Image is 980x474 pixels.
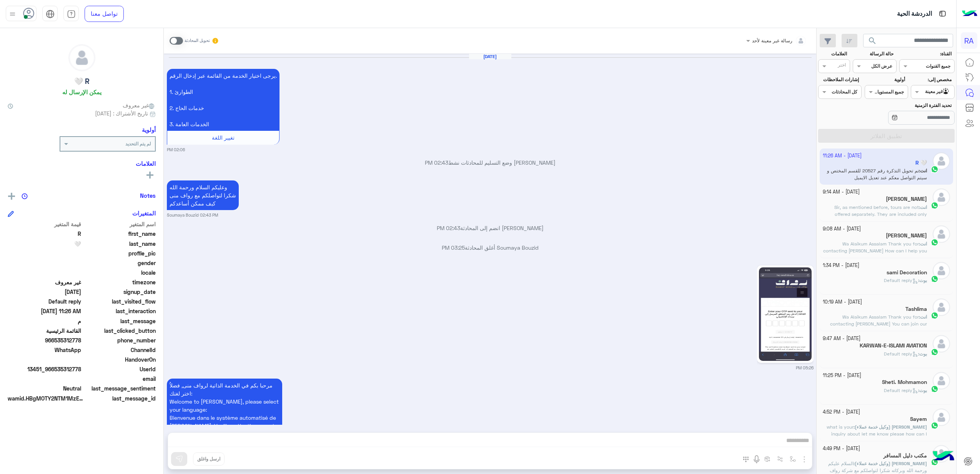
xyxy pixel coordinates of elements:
span: غير معروف [123,101,156,109]
span: gender [83,259,156,267]
img: defaultAdmin.png [933,335,950,352]
small: 02:06 PM [167,147,185,153]
h6: العلامات [8,160,156,167]
h5: Salman [886,232,927,239]
span: last_message [83,317,156,325]
span: null [8,355,81,364]
span: R [8,230,81,238]
img: Logo [962,6,977,22]
span: Default reply [884,387,918,393]
img: 1120041926905741.jpg [759,267,812,361]
small: [DATE] - 4:52 PM [823,409,860,416]
h6: أولوية [142,126,156,133]
span: غير معروف [8,278,81,286]
h5: مكتب دليل المسافر [883,452,927,459]
span: last_message_id [86,394,156,402]
span: locale [83,269,156,277]
h5: Reza [886,196,927,202]
img: WhatsApp [931,348,938,356]
label: العلامات [819,50,847,57]
label: تحديد الفترة الزمنية [865,102,952,109]
h6: المتغيرات [132,210,156,217]
label: حالة الرسالة [854,50,893,57]
p: Soumaya Bouzid أغلق المحادثة [167,244,814,252]
span: first_name [83,230,156,238]
span: HandoverOn [83,355,156,364]
img: WhatsApp [931,239,938,246]
span: بوت [919,387,927,393]
span: 🤍 [8,240,81,248]
a: tab [63,6,79,22]
b: : [854,461,927,466]
span: ChannelId [83,346,156,354]
span: 03:25 PM [442,244,465,251]
span: phone_number [83,336,156,344]
img: defaultAdmin.png [933,262,950,279]
div: RA [961,32,977,49]
span: [PERSON_NAME] (وكيل خدمة عملاء) [855,461,927,466]
span: signup_date [83,288,156,296]
span: 0 [8,384,81,392]
span: 2025-10-01T11:04:28.764Z [8,288,81,296]
p: 1/10/2025, 5:26 PM [167,379,282,473]
p: 1/10/2025, 2:06 PM [167,69,280,131]
span: تغيير اللغة [212,134,235,141]
div: اختر [838,62,847,70]
b: : [854,424,927,430]
p: [PERSON_NAME] وضع التسليم للمحادثات نشط [167,159,814,167]
p: [PERSON_NAME] انضم إلى المحادثة [167,224,814,232]
a: تواصل معنا [85,6,124,22]
span: null [8,269,81,277]
span: القائمة الرئيسية [8,327,81,335]
img: defaultAdmin.png [933,409,950,426]
small: [DATE] - 10:19 AM [823,299,862,306]
img: defaultAdmin.png [933,299,950,316]
span: email [83,375,156,383]
span: بوت [919,277,927,283]
small: [DATE] - 4:49 PM [823,445,860,452]
span: UserId [83,365,156,373]
small: Soumaya Bouzid 02:43 PM [167,212,218,218]
span: انت [920,314,927,320]
img: defaultAdmin.png [933,225,950,243]
span: null [8,259,81,267]
small: [DATE] - 9:47 AM [823,335,860,342]
small: [DATE] - 11:25 PM [823,372,861,379]
b: : [919,241,927,247]
span: Default reply [884,351,918,357]
h5: sami Decoration [887,269,927,276]
span: 02:43 PM [437,225,460,231]
span: 13451_966535312778 [8,365,81,373]
span: last_visited_flow [83,297,156,305]
span: last_name [83,240,156,248]
img: defaultAdmin.png [69,45,95,71]
b: لم يتم التحديد [125,141,151,147]
span: Sir, as mentioned before, tours are not offered separately. They are included only within our pac... [834,204,927,224]
span: null [8,375,81,383]
b: : [918,277,927,283]
span: timezone [83,278,156,286]
span: اسم المتغير [83,220,156,228]
img: add [8,193,15,200]
img: tab [938,9,947,18]
img: WhatsApp [931,312,938,319]
label: مخصص إلى: [912,76,952,83]
small: 05:26 PM [796,365,814,371]
span: last_interaction [83,307,156,315]
label: القناة: [900,50,952,57]
h6: [DATE] [469,54,511,59]
span: تاريخ الأشتراك : [DATE] [95,109,148,117]
span: wamid.HBgMOTY2NTM1MzEyNzc4FQIAEhgUM0FCRjdFQjkyNjQ1NEZBMUJCNDQA [8,394,85,402]
h6: يمكن الإرسال له [62,88,101,95]
span: last_message_sentiment [83,384,156,392]
span: قيمة المتغير [8,220,81,228]
img: profile [8,9,17,19]
h5: Sayem [910,416,927,422]
img: defaultAdmin.png [933,372,950,389]
button: search [863,34,882,50]
small: [DATE] - 9:14 AM [823,189,860,196]
img: hulul-logo.png [930,443,957,470]
h5: Sheti. Mohmamon [882,379,927,386]
span: last_clicked_button [83,327,156,335]
img: WhatsApp [931,202,938,209]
